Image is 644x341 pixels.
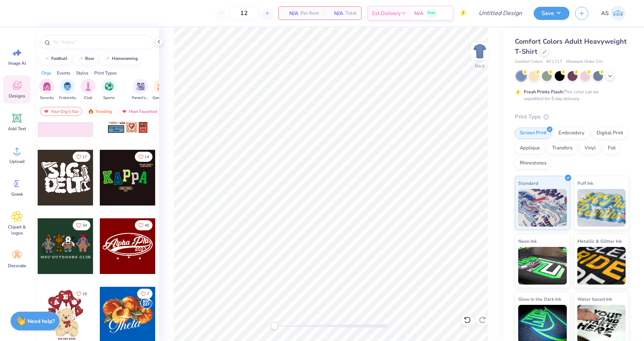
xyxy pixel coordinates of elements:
img: Parent's Weekend Image [136,82,145,91]
button: filter button [101,79,116,101]
a: AS [598,6,629,21]
span: 45 [145,224,149,227]
span: Total [345,9,357,17]
strong: Fresh Prints Flash: [524,89,564,95]
div: Screen Print [515,128,551,139]
input: Untitled Design [473,6,528,21]
span: Club [84,95,92,101]
span: Puff Ink [577,179,593,187]
button: bear [73,53,98,64]
img: Sorority Image [43,82,51,91]
button: Like [137,289,153,299]
div: Transfers [547,143,577,154]
div: filter for Parent's Weekend [132,79,149,101]
span: AS [601,9,609,18]
span: Game Day [153,95,170,101]
span: 7 [147,292,149,296]
span: Sorority [40,95,54,101]
span: Minimum Order: 24 + [566,59,604,65]
img: Standard [518,189,567,227]
span: 10 [82,292,87,296]
div: Trending [84,107,116,116]
div: filter for Game Day [153,79,170,101]
div: Most Favorited [118,107,160,116]
span: Standard [518,179,538,187]
img: most_fav.gif [121,109,127,114]
div: Applique [515,143,545,154]
span: Comfort Colors Adult Heavyweight T-Shirt [515,37,627,56]
strong: Need help? [27,318,55,325]
div: Rhinestones [515,158,551,169]
img: trend_line.gif [78,56,84,61]
span: Neon Ink [518,237,537,245]
div: Digital Print [592,128,628,139]
span: Comfort Colors [515,59,543,65]
button: homecoming [100,53,141,64]
button: Save [534,7,569,20]
img: Neon Ink [518,247,567,285]
span: Water based Ink [577,295,612,303]
div: Your Org's Fav [40,107,82,116]
div: This color can be expedited for 5 day delivery. [524,88,617,102]
span: Designs [9,93,25,99]
span: Image AI [8,60,26,66]
button: Like [135,152,153,162]
span: Greek [11,191,23,197]
span: N/A [414,9,423,17]
button: Like [135,220,153,230]
img: Sports Image [105,82,113,91]
div: filter for Sorority [39,79,54,101]
button: filter button [132,79,149,101]
span: Upload [9,158,24,164]
span: N/A [283,9,298,17]
span: 14 [145,155,149,159]
span: Glow in the Dark Ink [518,295,561,303]
img: Game Day Image [157,82,166,91]
span: Per Item [301,9,319,17]
img: Fraternity Image [63,82,72,91]
img: trend_line.gif [44,56,50,61]
div: football [51,56,67,61]
div: Print Types [94,70,117,76]
div: homecoming [112,56,138,61]
div: Orgs [41,70,51,76]
span: Parent's Weekend [132,95,149,101]
span: N/A [328,9,343,17]
span: Fraternity [59,95,76,101]
img: Club Image [84,82,92,91]
span: Add Text [8,126,26,132]
button: filter button [59,79,76,101]
span: Free [428,11,435,16]
img: Alex Silva [610,6,626,21]
button: filter button [81,79,96,101]
span: Clipart & logos [5,224,29,236]
input: Try "Alpha" [52,38,148,46]
span: Est. Delivery [372,9,401,17]
button: filter button [153,79,170,101]
img: trending.gif [88,109,94,114]
span: 34 [82,224,87,227]
div: Accessibility label [271,322,278,330]
div: Foil [603,143,621,154]
button: filter button [39,79,54,101]
div: bear [85,56,94,61]
div: Embroidery [554,128,589,139]
button: Like [73,289,90,299]
img: trend_line.gif [104,56,110,61]
span: 17 [82,155,87,159]
span: Sports [103,95,115,101]
span: Metallic & Glitter Ink [577,237,622,245]
span: # C1717 [546,59,562,65]
div: Vinyl [580,143,601,154]
button: Like [73,152,90,162]
div: filter for Sports [101,79,116,101]
img: most_fav.gif [43,109,49,114]
input: – – [229,6,259,20]
div: Print Type [515,113,629,121]
button: football [40,53,71,64]
div: Back [475,62,485,69]
span: Decorate [8,263,26,269]
img: Puff Ink [577,189,626,227]
div: Events [57,70,70,76]
div: filter for Fraternity [59,79,76,101]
